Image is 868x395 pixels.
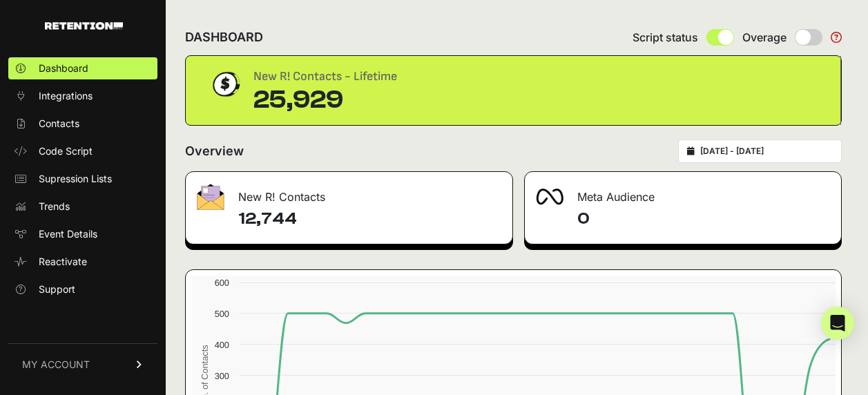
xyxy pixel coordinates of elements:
[208,67,242,102] img: dollar-coin-05c43ed7efb7bc0c12610022525b4bbbb207c7efeef5aecc26f025e68dcafac9.png
[8,140,157,162] a: Code Script
[39,117,79,131] span: Contacts
[8,168,157,190] a: Supression Lists
[633,29,698,46] span: Script status
[185,28,263,47] h2: DASHBOARD
[8,57,157,79] a: Dashboard
[8,85,157,107] a: Integrations
[253,67,397,86] div: New R! Contacts - Lifetime
[39,255,87,269] span: Reactivate
[742,29,787,46] span: Overage
[39,89,93,103] span: Integrations
[8,278,157,300] a: Support
[185,142,244,161] h2: Overview
[8,195,157,218] a: Trends
[215,371,229,381] text: 300
[8,343,157,385] a: MY ACCOUNT
[577,208,831,230] h4: 0
[238,208,501,230] h4: 12,744
[39,172,112,186] span: Supression Lists
[39,144,93,158] span: Code Script
[525,172,842,213] div: Meta Audience
[821,307,854,340] div: Open Intercom Messenger
[186,172,512,213] div: New R! Contacts
[22,358,90,372] span: MY ACCOUNT
[39,282,75,296] span: Support
[8,113,157,135] a: Contacts
[253,86,397,114] div: 25,929
[215,340,229,350] text: 400
[39,227,97,241] span: Event Details
[39,200,70,213] span: Trends
[39,61,88,75] span: Dashboard
[8,223,157,245] a: Event Details
[215,309,229,319] text: 500
[197,184,224,210] img: fa-envelope-19ae18322b30453b285274b1b8af3d052b27d846a4fbe8435d1a52b978f639a2.png
[215,278,229,288] text: 600
[536,189,563,205] img: fa-meta-2f981b61bb99beabf952f7030308934f19ce035c18b003e963880cc3fabeebb7.png
[8,251,157,273] a: Reactivate
[45,22,123,30] img: Retention.com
